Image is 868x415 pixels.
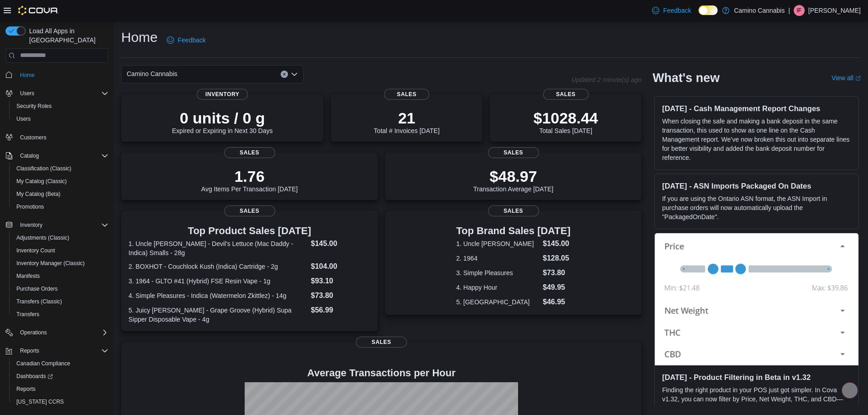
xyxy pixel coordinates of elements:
a: Transfers (Classic) [13,296,66,307]
p: If you are using the Ontario ASN format, the ASN Import in purchase orders will now automatically... [662,194,851,221]
button: Clear input [281,71,288,78]
span: Inventory Manager (Classic) [13,258,108,269]
dd: $56.99 [311,305,370,316]
dt: 4. Happy Hour [456,283,539,292]
span: Sales [356,337,407,348]
h4: Average Transactions per Hour [128,368,634,379]
span: Security Roles [16,102,51,110]
a: Inventory Manager (Classic) [13,258,88,269]
p: Updated 2 minute(s) ago [571,76,642,83]
span: Promotions [13,201,108,212]
a: Adjustments (Classic) [13,232,73,243]
button: Inventory Manager (Classic) [9,257,112,270]
dt: 2. 1964 [456,254,539,263]
dd: $104.00 [311,261,370,272]
span: Operations [20,329,47,336]
span: Users [13,113,108,124]
p: $1028.44 [534,109,598,127]
button: Security Roles [9,100,112,113]
dd: $128.05 [543,253,570,264]
p: 1.76 [201,167,298,185]
span: Canadian Compliance [13,358,108,369]
a: Transfers [13,309,43,320]
span: Customers [16,132,108,143]
span: Sales [224,147,275,158]
span: Canadian Compliance [16,360,70,367]
span: Sales [543,89,589,100]
dt: 3. 1964 - GLTO #41 (Hybrid) FSE Resin Vape - 1g [128,277,307,286]
span: My Catalog (Classic) [16,178,67,185]
dt: 1. Uncle [PERSON_NAME] - Devil's Lettuce (Mac Daddy - Indica) Smalls - 28g [128,239,307,257]
button: Reports [9,383,112,395]
button: Operations [16,327,51,338]
a: Feedback [648,1,694,20]
a: Dashboards [9,370,112,383]
span: Dark Mode [699,15,699,15]
button: Purchase Orders [9,282,112,295]
button: Promotions [9,200,112,213]
span: Inventory [20,221,42,229]
dd: $73.80 [311,290,370,301]
span: Transfers [13,309,108,320]
button: Users [9,113,112,125]
span: Sales [384,89,430,100]
span: Classification (Classic) [13,163,108,174]
span: Feedback [178,36,205,45]
a: Inventory Count [13,245,59,256]
a: Users [13,113,34,124]
span: Home [20,72,35,79]
button: Customers [2,131,112,144]
a: My Catalog (Beta) [13,189,64,200]
button: Open list of options [291,71,298,78]
dd: $93.10 [311,276,370,287]
a: Home [16,70,38,81]
dd: $49.95 [543,282,570,293]
button: [US_STATE] CCRS [9,395,112,408]
button: My Catalog (Classic) [9,175,112,188]
span: Manifests [16,272,40,280]
svg: External link [855,76,861,81]
h2: What's new [652,71,719,85]
span: Purchase Orders [13,283,108,294]
a: Canadian Compliance [13,358,74,369]
dt: 2. BOXHOT - Couchlock Kush (Indica) Cartridge - 2g [128,262,307,271]
dd: $73.80 [543,267,570,278]
button: Inventory [16,220,46,231]
button: Inventory Count [9,244,112,257]
h1: Home [121,28,158,46]
span: Inventory [16,220,108,231]
h3: Top Product Sales [DATE] [128,225,370,236]
button: Adjustments (Classic) [9,231,112,244]
p: [PERSON_NAME] [808,5,861,16]
span: Dashboards [13,371,108,382]
dd: $145.00 [311,238,370,249]
a: My Catalog (Classic) [13,176,71,187]
span: Inventory Count [13,245,108,256]
dt: 5. [GEOGRAPHIC_DATA] [456,297,539,307]
span: Customers [20,134,46,141]
a: Purchase Orders [13,283,62,294]
button: Users [2,87,112,100]
span: Inventory [197,89,248,100]
h3: [DATE] - ASN Imports Packaged On Dates [662,181,851,190]
a: Manifests [13,271,43,282]
p: 0 units / 0 g [172,109,273,127]
button: Catalog [2,149,112,162]
h3: Top Brand Sales [DATE] [456,225,570,236]
button: Reports [16,345,43,356]
span: Sales [488,147,539,158]
span: My Catalog (Beta) [13,189,108,200]
span: Dashboards [16,373,53,380]
span: Reports [13,384,108,395]
span: Users [16,88,108,99]
span: Adjustments (Classic) [16,234,69,241]
span: Inventory Manager (Classic) [16,260,85,267]
span: My Catalog (Classic) [13,176,108,187]
a: Promotions [13,201,48,212]
a: Security Roles [13,101,55,112]
dt: 3. Simple Pleasures [456,268,539,277]
span: Promotions [16,203,44,210]
button: Transfers (Classic) [9,295,112,308]
span: Transfers (Classic) [16,298,62,305]
button: My Catalog (Beta) [9,188,112,200]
